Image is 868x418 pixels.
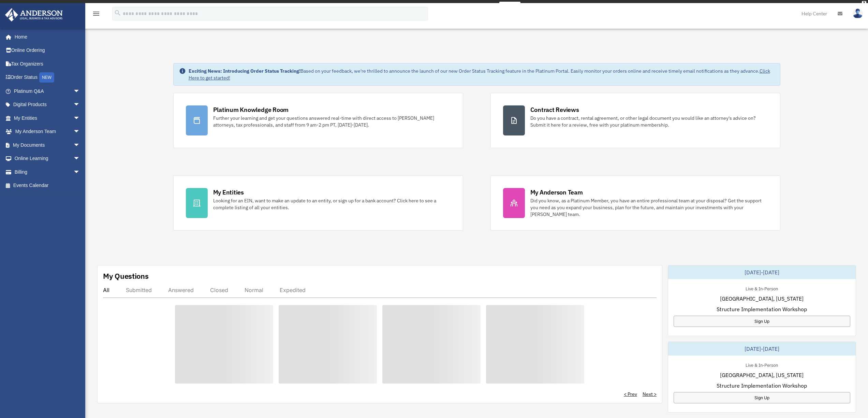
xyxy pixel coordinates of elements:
[499,2,520,10] a: survey
[5,84,90,98] a: Platinum Q&Aarrow_drop_down
[5,71,90,85] a: Order StatusNEW
[530,197,768,218] div: Did you know, as a Platinum Member, you have an entire professional team at your disposal? Get th...
[168,287,194,293] div: Answered
[530,105,579,114] div: Contract Reviews
[39,72,54,83] div: NEW
[490,93,780,148] a: Contract Reviews Do you have a contract, rental agreement, or other legal document you would like...
[245,287,263,293] div: Normal
[73,165,87,179] span: arrow_drop_down
[624,391,637,398] a: < Prev
[73,84,87,98] span: arrow_drop_down
[213,188,244,197] div: My Entities
[740,285,783,292] div: Live & In-Person
[173,93,463,148] a: Platinum Knowledge Room Further your learning and get your questions answered real-time with dire...
[348,2,497,10] div: Get a chance to win 6 months of Platinum for free just by filling out this
[126,287,152,293] div: Submitted
[720,371,804,379] span: [GEOGRAPHIC_DATA], [US_STATE]
[73,152,87,166] span: arrow_drop_down
[73,138,87,152] span: arrow_drop_down
[5,57,90,71] a: Tax Organizers
[73,111,87,125] span: arrow_drop_down
[853,9,863,18] img: User Pic
[73,98,87,112] span: arrow_drop_down
[674,316,850,327] a: Sign Up
[668,342,856,356] div: [DATE]-[DATE]
[5,125,90,139] a: My Anderson Teamarrow_drop_down
[643,391,657,398] a: Next >
[5,30,87,44] a: Home
[717,305,807,313] span: Structure Implementation Workshop
[103,287,109,293] div: All
[189,68,770,81] a: Click Here to get started!
[213,197,451,211] div: Looking for an EIN, want to make an update to an entity, or sign up for a bank account? Click her...
[213,115,451,128] div: Further your learning and get your questions answered real-time with direct access to [PERSON_NAM...
[5,138,90,152] a: My Documentsarrow_drop_down
[862,1,866,5] div: close
[213,105,289,114] div: Platinum Knowledge Room
[114,9,121,17] i: search
[280,287,306,293] div: Expedited
[173,175,463,231] a: My Entities Looking for an EIN, want to make an update to an entity, or sign up for a bank accoun...
[5,44,90,57] a: Online Ordering
[73,125,87,139] span: arrow_drop_down
[490,175,780,231] a: My Anderson Team Did you know, as a Platinum Member, you have an entire professional team at your...
[530,188,583,197] div: My Anderson Team
[3,8,65,21] img: Anderson Advisors Platinum Portal
[717,381,807,390] span: Structure Implementation Workshop
[5,152,90,165] a: Online Learningarrow_drop_down
[189,68,775,81] div: Based on your feedback, we're thrilled to announce the launch of our new Order Status Tracking fe...
[5,98,90,112] a: Digital Productsarrow_drop_down
[530,115,768,128] div: Do you have a contract, rental agreement, or other legal document you would like an attorney's ad...
[92,10,100,18] i: menu
[5,165,90,179] a: Billingarrow_drop_down
[720,294,804,303] span: [GEOGRAPHIC_DATA], [US_STATE]
[92,12,100,18] a: menu
[189,68,300,74] strong: Exciting News: Introducing Order Status Tracking!
[103,271,149,281] div: My Questions
[210,287,228,293] div: Closed
[674,392,850,403] a: Sign Up
[740,361,783,368] div: Live & In-Person
[668,265,856,279] div: [DATE]-[DATE]
[5,179,90,192] a: Events Calendar
[5,111,90,125] a: My Entitiesarrow_drop_down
